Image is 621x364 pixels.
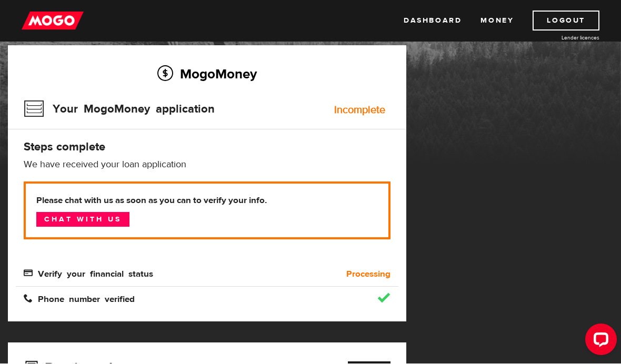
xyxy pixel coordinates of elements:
a: Money [480,11,514,31]
h4: Steps complete [24,140,390,155]
span: Phone number verified [24,294,135,303]
b: Please chat with us as soon as you can to verify your info. [36,195,378,207]
a: Chat with us [36,213,129,227]
a: Logout [533,11,599,31]
h3: Your MogoMoney application [24,96,215,123]
iframe: LiveChat chat widget [577,320,621,364]
a: Lender licences [520,34,599,42]
a: Dashboard [404,11,462,31]
span: Verify your financial status [24,269,153,278]
b: Processing [346,268,390,281]
div: Incomplete [334,105,385,116]
img: mogo_logo-11ee424be714fa7cbb0f0f49df9e16ec.png [22,11,84,31]
p: We have received your loan application [24,159,390,171]
h2: MogoMoney [24,63,390,85]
